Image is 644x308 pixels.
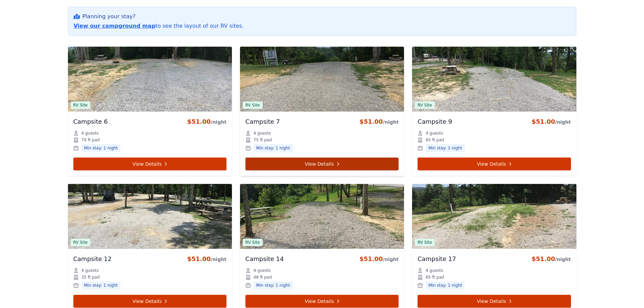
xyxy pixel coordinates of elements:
h3: Campsite 7 [245,117,280,126]
span: 75 ft pad [254,137,272,143]
span: RV Site [71,239,91,246]
span: Planning your stay? [82,13,136,21]
span: /night [211,119,226,125]
span: /night [555,257,571,262]
span: /night [555,119,571,125]
span: Min stay: 1 night [254,281,293,289]
span: 4 guests [426,268,443,273]
span: RV Site [71,101,91,109]
div: $51.00 [531,254,571,264]
span: 65 ft pad [426,275,444,280]
span: 4 guests [81,268,99,273]
a: View Details [73,158,226,170]
span: 4 guests [426,131,443,136]
h3: Campsite 12 [73,254,112,264]
a: View Details [418,295,571,308]
img: Campsite 12 [68,184,232,249]
img: Campsite 17 [412,184,576,249]
span: 65 ft pad [426,137,444,143]
span: 4 guests [254,268,271,273]
span: Min stay: 1 night [81,144,121,152]
div: $51.00 [531,117,571,126]
h3: Campsite 9 [418,117,452,126]
span: RV Site [243,239,263,246]
span: /night [383,119,399,125]
h3: Campsite 17 [418,254,456,264]
div: $51.00 [359,117,399,126]
a: View Details [73,295,226,308]
div: $51.00 [187,254,226,264]
h3: Campsite 6 [73,117,108,126]
span: 70 ft pad [81,137,100,143]
span: RV Site [415,101,435,109]
img: Campsite 6 [68,47,232,112]
h3: Campsite 14 [245,254,284,264]
span: 35 ft pad [81,275,100,280]
span: RV Site [243,101,263,109]
img: Campsite 9 [412,47,576,112]
a: View Details [245,158,399,170]
span: Min stay: 1 night [254,144,293,152]
div: $51.00 [359,254,399,264]
span: /night [211,257,226,262]
a: View Details [418,158,571,170]
span: RV Site [415,239,435,246]
img: Campsite 7 [240,47,404,112]
span: 4 guests [254,131,271,136]
p: to see the layout of our RV sites. [74,22,571,30]
div: $51.00 [187,117,226,126]
span: Min stay: 1 night [426,281,465,289]
span: 48 ft pad [254,275,272,280]
span: /night [383,257,399,262]
span: 4 guests [81,131,99,136]
span: Min stay: 1 night [426,144,465,152]
span: Min stay: 1 night [81,281,121,289]
img: Campsite 14 [240,184,404,249]
a: View Details [245,295,399,308]
a: View our campground map [74,23,156,29]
